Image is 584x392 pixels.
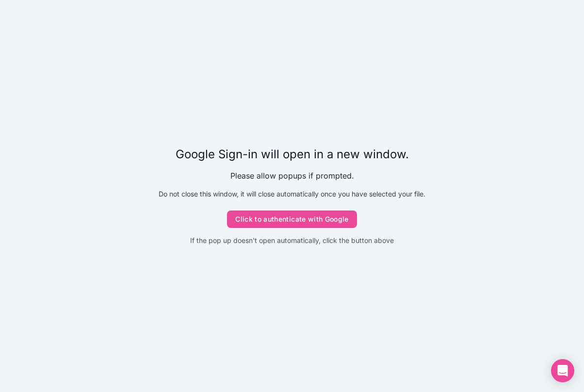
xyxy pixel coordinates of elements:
p: If the pop up doesn't open automatically, click the button above [190,236,394,245]
p: Please allow popups if prompted. [230,170,354,181]
p: Google Sign-in will open in a new window. [176,147,409,162]
button: Click to authenticate with Google [227,211,357,228]
div: Open Intercom Messenger [551,359,574,382]
p: Do not close this window, it will close automatically once you have selected your file. [159,189,425,199]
